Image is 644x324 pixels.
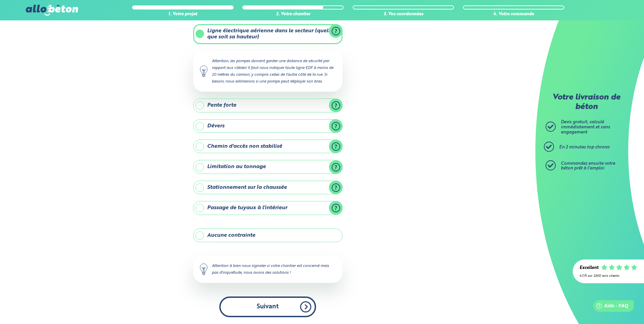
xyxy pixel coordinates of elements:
[561,120,610,134] span: Devis gratuit, calculé immédiatement et sans engagement
[193,51,343,92] div: Attention, les pompes doivent garder une distance de sécurité par rapport aux câbles! Il faut nou...
[193,24,343,44] label: Ligne électrique aérienne dans le secteur (quelle que soit sa hauteur)
[193,98,343,112] label: Pente forte
[193,160,343,174] label: Limitation au tonnage
[193,201,343,215] label: Passage de tuyaux à l'intérieur
[547,93,625,112] p: Votre livraison de béton
[559,145,610,149] span: En 2 minutes top chrono
[193,256,343,283] div: Attention à bien nous signaler si votre chantier est concerné mais pas d'inquiétude, nous avons d...
[26,5,78,16] img: allobéton
[579,266,599,271] div: Excellent
[584,298,637,317] iframe: Help widget launcher
[193,181,343,194] label: Stationnement sur la chaussée
[579,274,637,278] div: 4.7/5 sur 2300 avis clients
[132,12,233,17] div: 1. Votre projet
[353,12,454,17] div: 3. Vos coordonnées
[242,12,344,17] div: 2. Votre chantier
[463,12,564,17] div: 4. Votre commande
[561,161,615,171] span: Commandez ensuite votre béton prêt à l'emploi
[193,140,343,153] label: Chemin d'accès non stabilisé
[219,296,316,317] button: Suivant
[193,119,343,133] label: Dévers
[193,229,343,242] label: Aucune contrainte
